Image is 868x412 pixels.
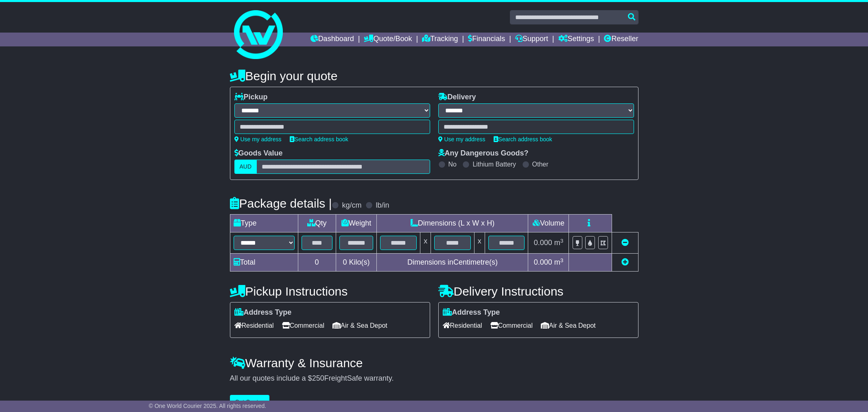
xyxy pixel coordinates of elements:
span: Commercial [490,319,533,332]
label: Lithium Battery [472,160,516,168]
span: 250 [312,374,324,382]
span: Commercial [282,319,324,332]
td: x [420,232,431,254]
td: Type [230,215,298,232]
div: All our quotes include a $ FreightSafe warranty. [230,374,638,383]
label: Any Dangerous Goods? [438,149,529,158]
label: Other [532,160,549,168]
span: Air & Sea Depot [332,319,387,332]
td: Volume [528,215,569,232]
h4: Pickup Instructions [230,285,430,298]
h4: Warranty & Insurance [230,356,638,370]
span: 0.000 [534,239,552,247]
td: Total [230,254,298,272]
a: Add new item [621,258,629,266]
a: Search address book [494,136,552,142]
td: Kilo(s) [336,254,377,272]
sup: 3 [560,257,564,263]
label: Goods Value [234,149,283,158]
span: 0 [343,258,347,266]
a: Search address book [290,136,348,142]
td: Dimensions (L x W x H) [377,215,528,232]
label: lb/in [376,201,389,210]
td: Weight [336,215,377,232]
span: 0.000 [534,258,552,266]
sup: 3 [560,238,564,244]
td: Dimensions in Centimetre(s) [377,254,528,272]
td: 0 [298,254,336,272]
td: x [474,232,485,254]
h4: Delivery Instructions [438,285,638,298]
span: Residential [443,319,482,332]
a: Tracking [422,33,458,46]
label: Pickup [234,93,268,102]
td: Qty [298,215,336,232]
span: m [554,258,564,266]
a: Financials [468,33,505,46]
h4: Begin your quote [230,69,638,83]
label: Delivery [438,93,476,102]
label: Address Type [234,308,292,317]
label: kg/cm [342,201,361,210]
a: Dashboard [310,33,354,46]
label: No [448,160,457,168]
h4: Package details | [230,197,332,210]
label: AUD [234,160,257,174]
a: Use my address [234,136,282,142]
a: Settings [558,33,594,46]
a: Remove this item [621,239,629,247]
span: © One World Courier 2025. All rights reserved. [149,403,267,409]
a: Reseller [604,33,638,46]
span: m [554,239,564,247]
button: Get Quotes [230,395,270,409]
label: Address Type [443,308,500,317]
a: Quote/Book [364,33,412,46]
a: Support [515,33,548,46]
a: Use my address [438,136,485,142]
span: Residential [234,319,274,332]
span: Air & Sea Depot [541,319,596,332]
